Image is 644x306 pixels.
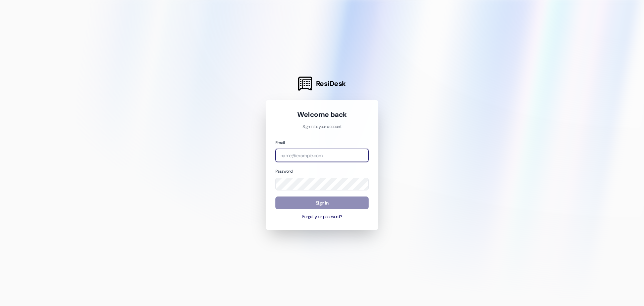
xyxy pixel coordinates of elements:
label: Password [275,169,292,174]
img: ResiDesk Logo [298,77,312,91]
span: ResiDesk [316,79,346,88]
p: Sign in to your account [275,124,369,130]
button: Sign In [275,196,369,210]
h1: Welcome back [275,110,369,119]
input: name@example.com [275,149,369,162]
label: Email [275,140,285,145]
button: Forgot your password? [275,214,369,220]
